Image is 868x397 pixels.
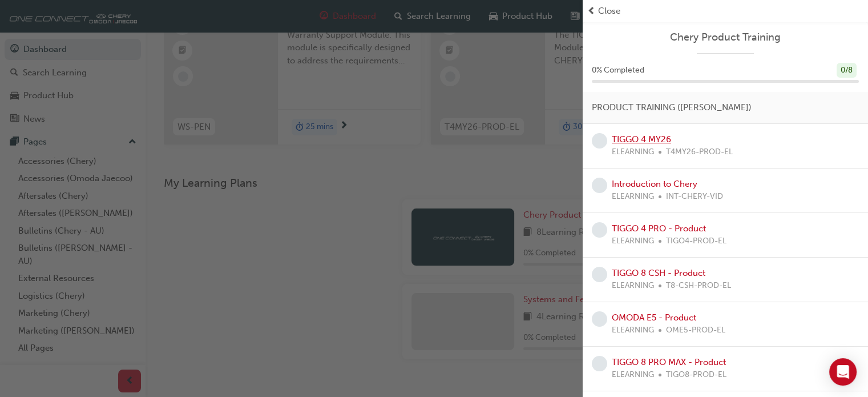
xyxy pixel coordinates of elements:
[612,268,705,278] a: TIGGO 8 CSH - Product
[666,190,723,203] span: INT-CHERY-VID
[592,311,607,327] span: learningRecordVerb_NONE-icon
[666,235,726,248] span: TIGO4-PROD-EL
[592,64,644,77] span: 0 % Completed
[612,146,654,159] span: ELEARNING
[587,5,863,18] button: prev-iconClose
[612,235,654,248] span: ELEARNING
[666,324,725,337] span: OME5-PROD-EL
[837,63,857,78] div: 0 / 8
[612,324,654,337] span: ELEARNING
[592,178,607,193] span: learningRecordVerb_NONE-icon
[592,267,607,282] span: learningRecordVerb_NONE-icon
[612,368,654,382] span: ELEARNING
[612,312,696,323] a: OMODA E5 - Product
[592,356,607,371] span: learningRecordVerb_NONE-icon
[612,223,706,234] a: TIGGO 4 PRO - Product
[666,368,726,382] span: TIGO8-PROD-EL
[612,134,671,145] a: TIGGO 4 MY26
[612,357,726,367] a: TIGGO 8 PRO MAX - Product
[592,222,607,238] span: learningRecordVerb_NONE-icon
[592,133,607,149] span: learningRecordVerb_NONE-icon
[666,146,733,159] span: T4MY26-PROD-EL
[666,279,731,292] span: T8-CSH-PROD-EL
[592,31,859,44] a: Chery Product Training
[612,179,697,189] a: Introduction to Chery
[612,190,654,203] span: ELEARNING
[598,5,620,18] span: Close
[592,101,752,114] span: PRODUCT TRAINING ([PERSON_NAME])
[612,279,654,292] span: ELEARNING
[829,358,857,386] div: Open Intercom Messenger
[587,5,596,18] span: prev-icon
